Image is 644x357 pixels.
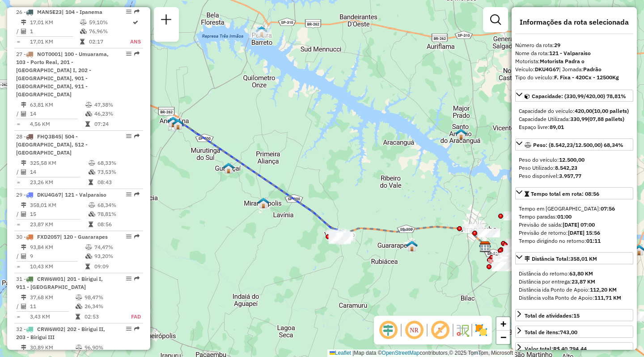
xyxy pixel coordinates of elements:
span: | 121 - Valparaiso [61,191,106,198]
strong: DKU4G67 [535,66,559,73]
td: 47,38% [94,100,139,109]
em: Opções [126,234,131,239]
span: 26 - [16,9,102,15]
td: 59,10% [89,18,130,27]
td: 9 [30,252,85,261]
td: 09:09 [94,262,139,271]
div: Atividade não roteirizada - VALDIR APARECIDO LOP [504,211,526,220]
i: Total de Atividades [21,304,26,309]
td: 63,81 KM [30,100,85,109]
a: Total de itens:743,00 [515,326,633,338]
div: Atividade não roteirizada - SIMONE PEREIRA [492,255,515,264]
a: Total de atividades:15 [515,309,633,321]
span: 358,01 KM [570,255,597,262]
em: Opções [126,9,131,14]
td: = [16,262,21,271]
span: | 104 - Ipanema [62,9,102,15]
em: Opções [126,326,131,331]
td: 68,33% [97,159,140,168]
div: Atividade não roteirizada - D B P LOJA DE CONVENIENCIA LTDA [504,249,526,258]
div: Atividade não roteirizada - SERV-FESTAS DIGAO CO [504,250,526,259]
td: 08:56 [97,220,140,229]
div: Atividade não roteirizada - VANESSA TATIANE MARQ [504,245,526,254]
td: 30,89 KM [30,343,75,352]
span: FXD2057 [37,233,60,240]
i: Rota otimizada [133,20,138,25]
span: Peso do veículo: [519,156,585,163]
strong: 29 [554,42,560,48]
div: Tipo do veículo: [515,73,633,82]
i: Distância Total [21,102,26,108]
td: 02:53 [84,312,121,321]
span: Exibir rótulo [429,319,451,341]
a: Tempo total em rota: 08:56 [515,187,633,199]
div: Distância Total: [525,255,597,263]
i: Tempo total em rota [89,180,93,185]
div: Previsão de saída: [519,221,630,229]
div: Atividade não roteirizada - COML. PROD. ALIM. RO [462,224,485,233]
td: ANS [130,37,141,46]
a: Leaflet [330,350,351,356]
em: Opções [126,276,131,281]
img: GUARAÇAÍ [223,162,234,174]
i: % de utilização da cubagem [80,29,87,34]
div: Peso Utilizado: [519,164,630,172]
td: 78,81% [97,210,140,219]
span: 27 - [16,51,109,98]
div: Número da rota: [515,41,633,49]
td: 4,56 KM [30,120,85,129]
i: Distância Total [21,345,26,350]
div: Atividade não roteirizada - MINI MERCADO JEQUITIBA LTDA [492,262,514,271]
strong: 01:11 [586,237,601,244]
strong: Padrão [583,66,602,73]
img: PEREIRA BARRETO [256,26,267,37]
td: 68,34% [97,201,140,210]
span: − [500,331,506,343]
i: Tempo total em rota [80,39,85,44]
div: Distância Total:358,01 KM [515,266,633,305]
td: / [16,168,21,176]
div: Atividade não roteirizada - MARIN BAR E SORVETER [502,255,525,264]
div: Espaço livre: [519,123,630,131]
i: Total de Atividades [21,29,26,34]
a: Zoom in [496,317,510,331]
strong: 63,80 KM [569,270,593,277]
div: Distância ida Ponto de Apoio: [519,286,630,294]
div: Atividade não roteirizada - AmBev S.A. - C. Uber [249,29,271,38]
a: Nova sessão e pesquisa [157,11,175,31]
td: 23,26 KM [30,178,88,187]
div: Atividade não roteirizada - LEANDRO MINI MERCADO [495,253,517,262]
div: Atividade não roteirizada - SUPERMERCADO SAO FRA [508,240,530,249]
td: 26,34% [84,302,121,311]
strong: [DATE] 15:56 [568,229,600,236]
strong: 23,87 KM [572,278,595,285]
a: Distância Total:358,01 KM [515,252,633,264]
td: = [16,178,21,187]
i: % de utilização do peso [80,20,87,25]
div: Atividade não roteirizada - WEVERTON DA SILVA RA [509,251,532,260]
strong: 3.957,77 [559,172,581,179]
div: Capacidade: (330,99/420,00) 78,81% [515,103,633,135]
span: | 100 - Umuarama, 103 - Porto Real, 201 - [GEOGRAPHIC_DATA] I, 202 - [GEOGRAPHIC_DATA], 901 - [GE... [16,51,109,98]
div: Motorista: [515,57,633,65]
strong: [DATE] 07:00 [563,221,595,228]
em: Opções [126,133,131,139]
td: 14 [30,168,88,176]
td: 96,90% [84,343,121,352]
span: DKU4G67 [37,191,61,198]
img: CDD Araçatuba [479,241,491,253]
i: Total de Atividades [21,111,26,116]
span: | [352,350,354,356]
strong: 12.500,00 [559,156,585,163]
span: Ocultar deslocamento [377,319,399,341]
td: 3,43 KM [30,312,75,321]
td: 15 [30,210,88,219]
i: Tempo total em rota [89,222,93,227]
em: Rota exportada [134,192,140,197]
strong: Motorista Padra o [540,58,585,65]
div: Map data © contributors,© 2025 TomTom, Microsoft [327,349,515,357]
span: NOT0001 [37,51,61,57]
td: / [16,27,21,36]
td: 08:43 [97,178,140,187]
div: Total de itens: [525,328,577,336]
